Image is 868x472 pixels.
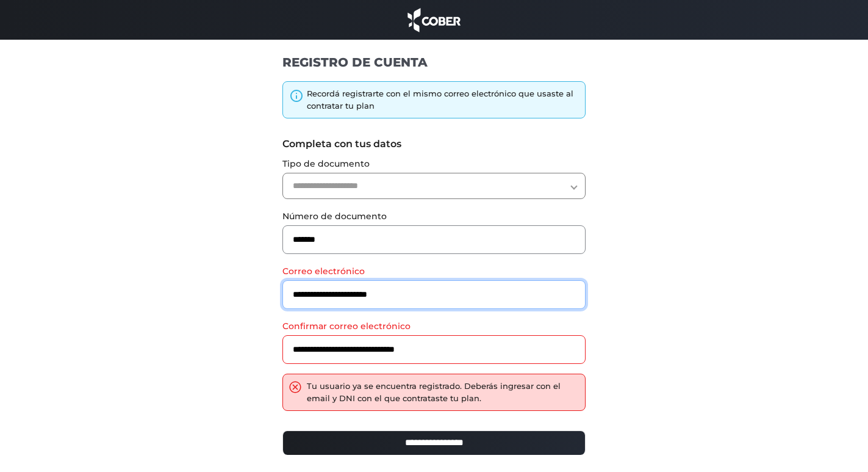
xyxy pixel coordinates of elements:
[307,380,579,404] div: Tu usuario ya se encuentra registrado. Deberás ingresar con el email y DNI con el que contrataste...
[307,88,579,112] div: Recordá registrarte con el mismo correo electrónico que usaste al contratar tu plan
[282,158,586,170] label: Tipo de documento
[282,210,586,223] label: Número de documento
[282,265,586,278] label: Correo electrónico
[282,320,586,333] label: Confirmar correo electrónico
[282,54,586,70] h1: REGISTRO DE CUENTA
[404,6,464,34] img: cober_marca.png
[282,137,586,151] label: Completa con tus datos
